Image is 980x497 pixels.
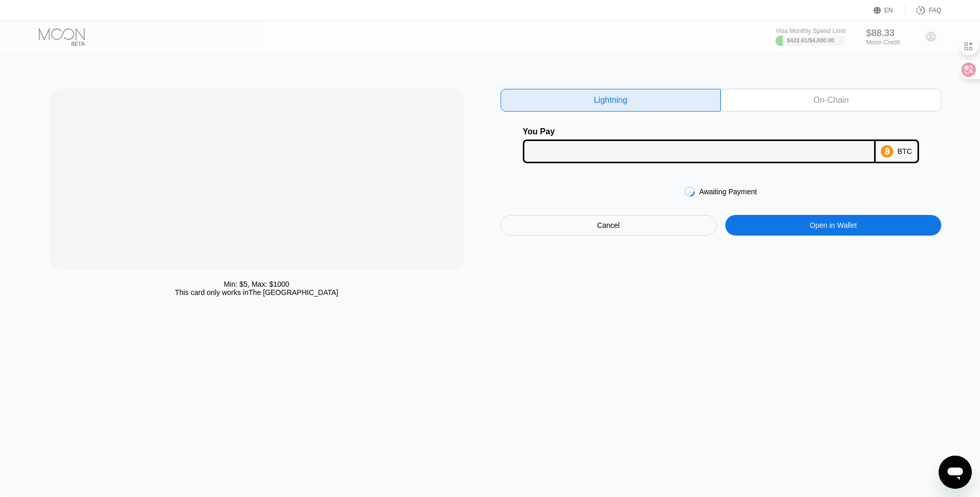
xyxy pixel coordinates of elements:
div: Lightning [594,95,627,105]
div: $422.61 / $4,000.00 [787,37,834,43]
div: EN [874,5,905,15]
div: Visa Monthly Spend Limit$422.61/$4,000.00 [775,27,845,46]
div: Min: $ 5 , Max: $ 1000 [224,280,289,288]
div: EN [884,7,893,14]
div: Lightning [501,89,721,112]
div: Cancel [597,221,620,230]
div: Cancel [501,215,717,236]
div: FAQ [929,7,941,14]
div: This card only works in The [GEOGRAPHIC_DATA] [175,288,338,297]
div: BTC [897,147,912,156]
div: On-Chain [814,95,849,105]
div: You PayBTC [501,127,942,163]
div: FAQ [905,5,941,15]
iframe: 启动消息传送窗口的按钮 [939,456,972,489]
div: Visa Monthly Spend Limit [775,27,845,35]
div: Open in Wallet [725,215,941,236]
div: On-Chain [721,89,941,112]
div: Open in Wallet [810,221,857,230]
div: You Pay [523,127,876,136]
div: Awaiting Payment [699,188,757,196]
